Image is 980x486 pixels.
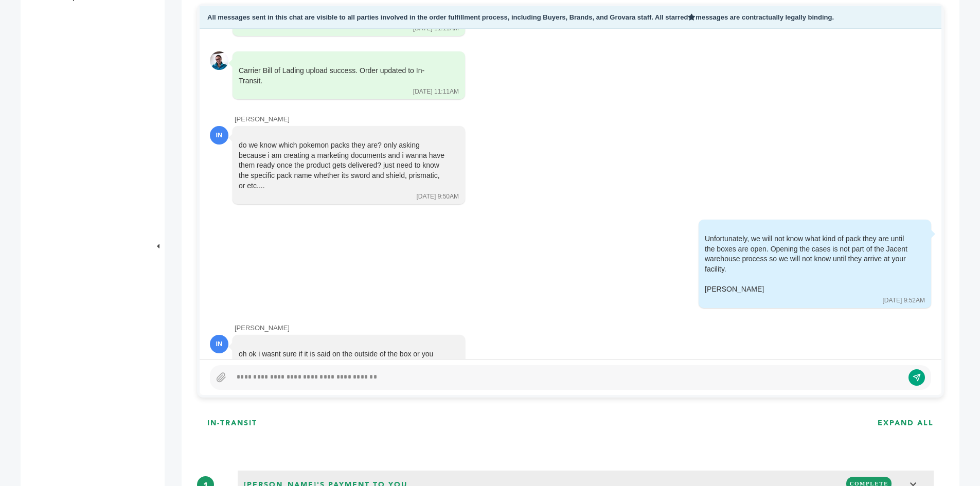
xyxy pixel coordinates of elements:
[239,349,444,369] div: oh ok i wasnt sure if it is said on the outside of the box or you guys verify the correct product...
[210,126,228,145] div: IN
[210,335,228,353] div: IN
[239,66,444,86] div: Carrier Bill of Lading upload success. Order updated to In-Transit.
[878,418,934,428] h3: EXPAND ALL
[705,284,911,295] div: [PERSON_NAME]
[235,323,931,333] div: [PERSON_NAME]
[239,140,444,191] div: do we know which pokemon packs they are? only asking because i am creating a marketing documents ...
[235,115,931,124] div: [PERSON_NAME]
[413,87,459,96] div: [DATE] 11:11AM
[705,234,911,295] div: Unfortunately, we will not know what kind of pack they are until the boxes are open. Opening the ...
[413,24,459,33] div: [DATE] 11:11AM
[417,192,459,201] div: [DATE] 9:50AM
[200,6,941,29] div: All messages sent in this chat are visible to all parties involved in the order fulfillment proce...
[883,296,925,305] div: [DATE] 9:52AM
[207,418,257,428] h3: IN-TRANSIT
